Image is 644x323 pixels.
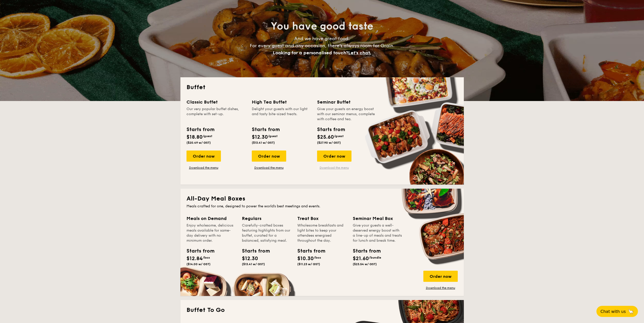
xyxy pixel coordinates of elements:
[242,262,265,266] span: ($13.41 w/ GST)
[252,166,286,170] a: Download the menu
[353,262,377,266] span: ($23.54 w/ GST)
[186,215,236,222] div: Meals on Demand
[242,223,291,243] div: Carefully-crafted boxes featuring highlights from our buffet, curated for a balanced, satisfying ...
[353,247,376,255] div: Starts from
[242,256,258,262] span: $12.30
[186,223,236,243] div: Enjoy wholesome, delicious meals available for same-day delivery with no minimum order.
[273,50,348,56] span: Looking for a personalised touch?
[423,271,458,282] div: Order now
[353,256,369,262] span: $21.60
[186,306,458,314] h2: Buffet To Go
[186,151,221,162] div: Order now
[186,98,246,106] div: Classic Buffet
[268,134,278,138] span: /guest
[252,107,311,122] div: Delight your guests with our light and tasty bite-sized treats.
[186,195,458,203] h2: All-Day Meal Boxes
[186,107,246,122] div: Our very popular buffet dishes, complete with set-up.
[353,215,402,222] div: Seminar Meal Box
[317,141,341,144] span: ($27.90 w/ GST)
[252,141,275,144] span: ($13.41 w/ GST)
[186,247,209,255] div: Starts from
[186,141,211,144] span: ($20.49 w/ GST)
[271,20,373,32] span: You have good taste
[600,309,626,314] span: Chat with us
[186,262,211,266] span: ($14.00 w/ GST)
[297,256,314,262] span: $10.30
[186,166,221,170] a: Download the menu
[252,126,279,133] div: Starts from
[297,247,320,255] div: Starts from
[252,98,311,106] div: High Tea Buffet
[369,256,381,259] span: /bundle
[186,83,458,91] h2: Buffet
[348,50,371,56] span: Let's chat.
[317,151,351,162] div: Order now
[203,256,210,259] span: /box
[334,134,344,138] span: /guest
[252,134,268,140] span: $12.30
[297,215,347,222] div: Treat Box
[314,256,321,259] span: /box
[317,134,334,140] span: $25.60
[297,223,347,243] div: Wholesome breakfasts and light bites to keep your attendees energised throughout the day.
[596,306,638,317] button: Chat with us🦙
[203,134,212,138] span: /guest
[242,215,291,222] div: Regulars
[353,223,402,243] div: Give your guests a well-deserved energy boost with a line-up of meals and treats for lunch and br...
[252,151,286,162] div: Order now
[628,309,634,314] span: 🦙
[242,247,265,255] div: Starts from
[186,256,203,262] span: $12.84
[317,166,351,170] a: Download the menu
[186,126,214,133] div: Starts from
[297,262,320,266] span: ($11.23 w/ GST)
[317,126,345,133] div: Starts from
[423,286,458,290] a: Download the menu
[250,36,394,56] span: And we have great food. For every guest and any occasion, there’s always room for Grain.
[186,204,458,209] div: Meals crafted for one, designed to power the world's best meetings and events.
[317,107,376,122] div: Give your guests an energy boost with our seminar menus, complete with coffee and tea.
[317,98,376,106] div: Seminar Buffet
[186,134,203,140] span: $18.80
